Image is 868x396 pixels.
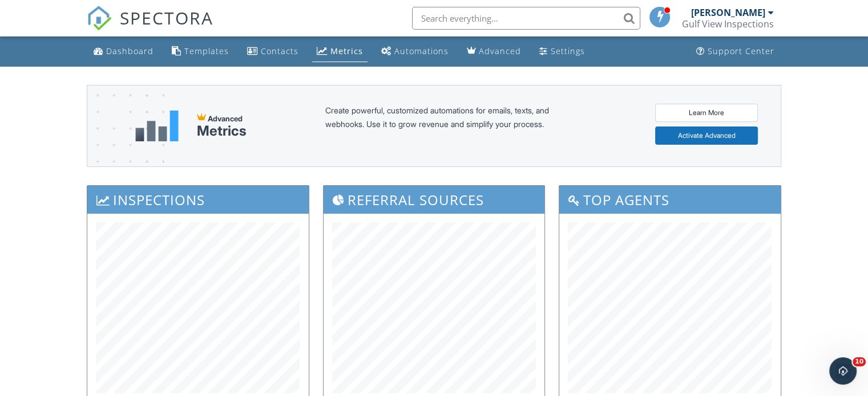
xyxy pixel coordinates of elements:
div: Gulf View Inspections [682,18,774,30]
span: Advanced [208,114,243,123]
div: Automations [394,46,449,56]
a: Settings [535,41,590,62]
div: Metrics [330,46,363,56]
a: Activate Advanced [655,126,758,145]
a: Metrics [312,41,368,62]
div: Support Center [708,46,774,56]
a: SPECTORA [87,15,213,39]
a: Advanced [462,41,526,62]
div: Dashboard [106,46,154,56]
a: Automations (Basic) [377,41,453,62]
span: 10 [853,357,866,366]
a: Templates [167,41,233,62]
a: Contacts [243,41,303,62]
input: Search everything... [412,7,640,30]
img: metrics-aadfce2e17a16c02574e7fc40e4d6b8174baaf19895a402c862ea781aae8ef5b.svg [135,111,179,141]
a: Support Center [692,41,779,62]
span: SPECTORA [120,6,213,30]
div: Advanced [479,46,521,56]
div: Contacts [261,46,298,56]
div: Create powerful, customized automations for emails, texts, and webhooks. Use it to grow revenue a... [325,104,576,148]
div: Templates [184,46,229,56]
img: advanced-banner-bg-f6ff0eecfa0ee76150a1dea9fec4b49f333892f74bc19f1b897a312d7a1b2ff3.png [87,85,164,211]
a: Dashboard [89,41,158,62]
img: The Best Home Inspection Software - Spectora [87,6,112,31]
a: Learn More [655,104,758,122]
h3: Top Agents [559,186,781,214]
div: Settings [551,46,585,56]
div: Metrics [197,123,247,139]
h3: Inspections [87,186,309,214]
iframe: Intercom live chat [829,357,857,385]
h3: Referral Sources [324,186,545,214]
div: [PERSON_NAME] [691,7,765,18]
